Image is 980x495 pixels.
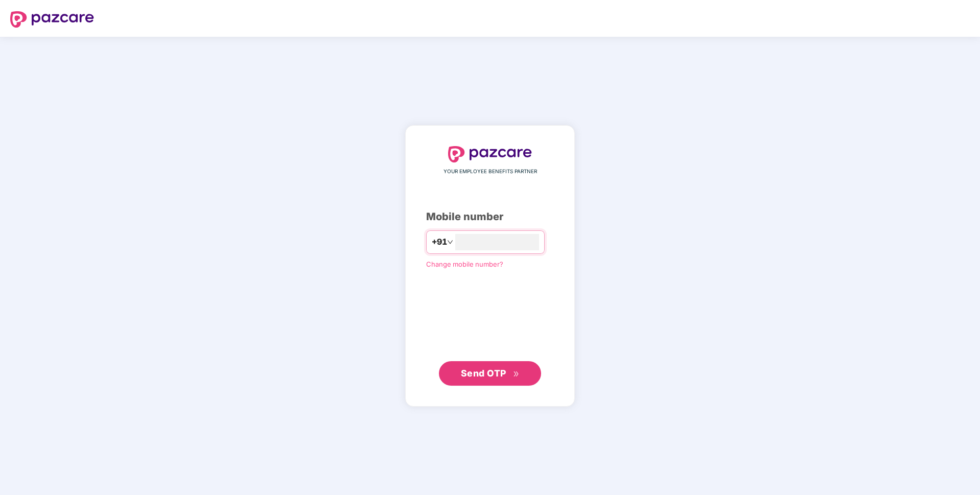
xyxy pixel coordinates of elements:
[439,361,541,386] button: Send OTPdouble-right
[426,209,554,225] div: Mobile number
[513,371,520,378] span: double-right
[461,368,506,379] span: Send OTP
[447,239,453,245] span: down
[444,168,537,176] span: YOUR EMPLOYEE BENEFITS PARTNER
[426,260,503,268] a: Change mobile number?
[10,11,94,28] img: logo
[448,146,532,162] img: logo
[432,235,447,248] span: +91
